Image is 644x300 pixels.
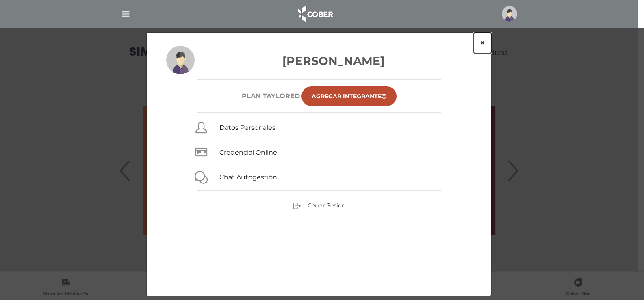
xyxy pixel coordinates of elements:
img: sign-out.png [293,202,301,210]
h3: [PERSON_NAME] [166,52,472,69]
h6: Plan TAYLORED [242,92,300,100]
a: Agregar Integrante [301,86,397,106]
span: Cerrar Sesión [308,202,345,209]
button: × [474,33,491,53]
a: Chat Autogestión [219,173,277,181]
a: Credencial Online [219,149,277,156]
img: profile-placeholder.svg [502,6,517,22]
a: Cerrar Sesión [293,201,345,209]
img: logo_cober_home-white.png [293,4,336,24]
img: profile-placeholder.svg [166,46,195,74]
img: Cober_menu-lines-white.svg [121,9,131,19]
a: Datos Personales [219,124,275,132]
